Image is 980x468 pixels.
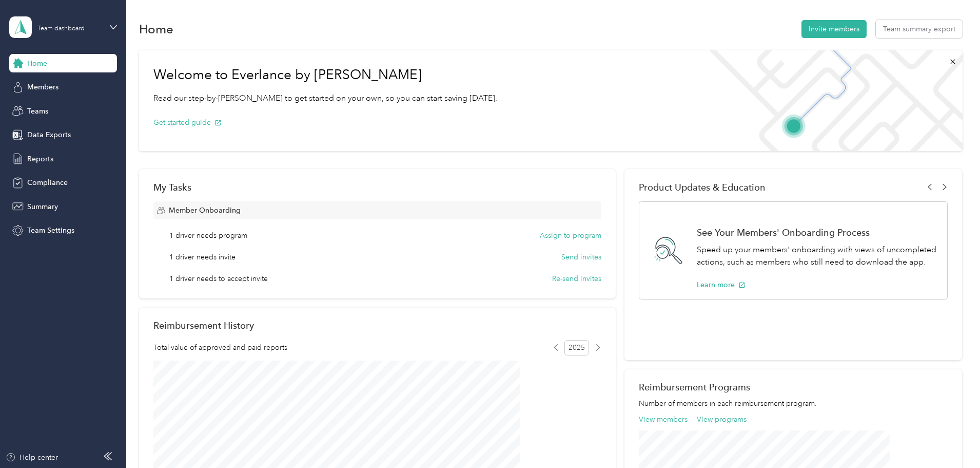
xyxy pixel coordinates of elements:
[540,230,601,241] button: Assign to program
[27,154,53,164] span: Reports
[139,24,173,34] h1: Home
[37,26,85,32] div: Team dashboard
[153,92,497,105] p: Read our step-by-[PERSON_NAME] to get started on your own, so you can start saving [DATE].
[27,58,47,69] span: Home
[697,227,936,238] h1: See Your Members' Onboarding Process
[561,252,601,263] button: Send invites
[169,252,236,263] span: 1 driver needs invite
[639,182,766,193] span: Product Updates & Education
[876,20,963,38] button: Team summary export
[639,382,948,392] h2: Reimbursement Programs
[923,410,980,468] iframe: Everlance-gr Chat Button Frame
[27,106,48,117] span: Teams
[153,117,222,128] button: Get started guide
[697,414,747,425] button: View programs
[639,414,688,425] button: View members
[169,205,241,216] span: Member Onboarding
[699,50,962,151] img: Welcome to everlance
[27,201,58,212] span: Summary
[169,230,247,241] span: 1 driver needs program
[697,279,746,290] button: Learn more
[697,244,936,269] p: Speed up your members' onboarding with views of uncompleted actions, such as members who still ne...
[27,177,68,188] span: Compliance
[153,320,254,331] h2: Reimbursement History
[552,273,601,284] button: Re-send invites
[153,67,497,83] h1: Welcome to Everlance by [PERSON_NAME]
[27,129,71,140] span: Data Exports
[27,225,74,236] span: Team Settings
[153,182,601,193] div: My Tasks
[153,342,287,353] span: Total value of approved and paid reports
[27,82,58,92] span: Members
[564,340,589,355] span: 2025
[169,273,268,284] span: 1 driver needs to accept invite
[801,20,867,38] button: Invite members
[639,398,948,409] p: Number of members in each reimbursement program.
[6,452,58,463] button: Help center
